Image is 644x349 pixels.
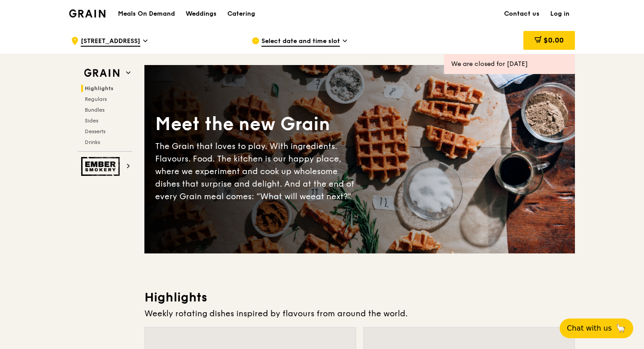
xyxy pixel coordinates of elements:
[81,157,122,176] img: Ember Smokery web logo
[69,9,105,17] img: Grain
[499,0,545,27] a: Contact us
[155,140,360,203] div: The Grain that loves to play. With ingredients. Flavours. Food. The kitchen is our happy place, w...
[85,96,107,102] span: Regulars
[222,0,261,27] a: Catering
[180,0,222,27] a: Weddings
[227,0,255,27] div: Catering
[451,60,568,69] div: We are closed for [DATE]
[615,323,626,334] span: 🦙
[81,65,122,81] img: Grain web logo
[144,289,575,305] h3: Highlights
[85,118,98,124] span: Sides
[186,0,217,27] div: Weddings
[544,36,564,44] span: $0.00
[311,192,351,201] span: eat next?”
[118,9,175,18] h1: Meals On Demand
[85,85,113,92] span: Highlights
[155,112,360,136] div: Meet the new Grain
[144,307,575,320] div: Weekly rotating dishes inspired by flavours from around the world.
[545,0,575,27] a: Log in
[85,107,104,113] span: Bundles
[81,37,140,47] span: [STREET_ADDRESS]
[560,318,633,338] button: Chat with us🦙
[567,323,612,334] span: Chat with us
[85,139,100,145] span: Drinks
[85,128,105,135] span: Desserts
[261,37,340,47] span: Select date and time slot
